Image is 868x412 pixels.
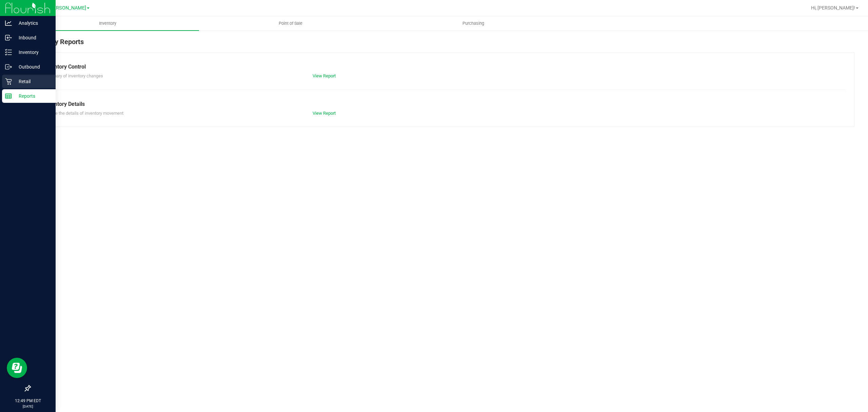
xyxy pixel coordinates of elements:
p: Inventory [12,48,53,56]
iframe: Resource center [7,358,27,378]
span: Explore the details of inventory movement [44,111,123,116]
a: View Report [313,111,336,116]
span: Hi, [PERSON_NAME]! [811,5,855,11]
inline-svg: Outbound [5,63,12,70]
p: Outbound [12,63,53,71]
inline-svg: Analytics [5,20,12,26]
p: [DATE] [3,404,53,409]
inline-svg: Retail [5,78,12,85]
div: Inventory Details [44,100,841,108]
span: Inventory [90,20,125,26]
a: Inventory [16,16,199,31]
a: Purchasing [382,16,565,31]
inline-svg: Reports [5,93,12,99]
inline-svg: Inventory [5,49,12,56]
span: Purchasing [453,20,493,26]
p: Reports [12,92,53,100]
div: Inventory Reports [30,37,854,52]
p: Analytics [12,19,53,27]
span: [PERSON_NAME] [49,5,86,11]
span: Summary of inventory changes [44,73,103,78]
p: Retail [12,77,53,86]
span: Point of Sale [270,20,312,26]
div: Inventory Control [44,63,841,71]
p: Inbound [12,34,53,42]
a: View Report [313,73,336,78]
a: Point of Sale [199,16,382,31]
inline-svg: Inbound [5,34,12,41]
p: 12:49 PM EDT [3,398,53,404]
